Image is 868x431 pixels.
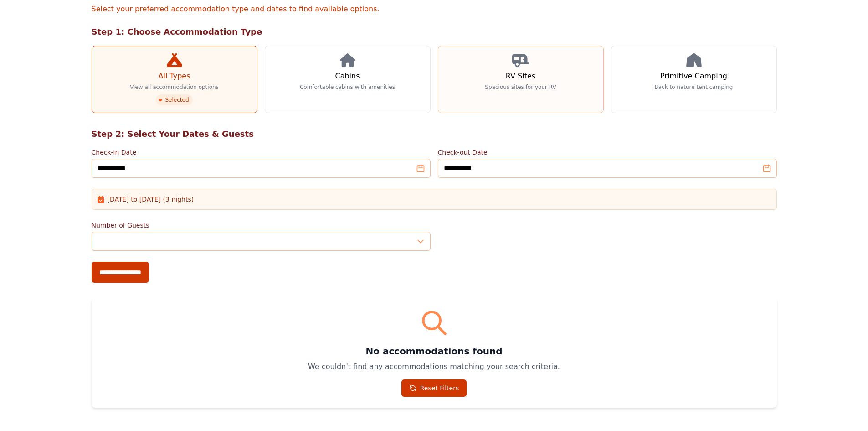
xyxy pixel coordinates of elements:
h3: No accommodations found [103,345,766,358]
h2: Step 1: Choose Accommodation Type [92,26,777,38]
h3: All Types [158,71,190,82]
a: Primitive Camping Back to nature tent camping [611,46,777,113]
p: Spacious sites for your RV [485,83,556,91]
p: Back to nature tent camping [655,83,733,91]
h2: Step 2: Select Your Dates & Guests [92,128,777,140]
label: Check-in Date [92,148,431,157]
a: Cabins Comfortable cabins with amenities [265,46,431,113]
h3: Primitive Camping [660,71,727,82]
h3: Cabins [335,71,360,82]
a: All Types View all accommodation options Selected [92,46,257,113]
p: Select your preferred accommodation type and dates to find available options. [92,4,777,15]
p: We couldn't find any accommodations matching your search criteria. [103,361,766,372]
label: Number of Guests [92,221,431,230]
a: RV Sites Spacious sites for your RV [438,46,604,113]
span: Selected [156,94,192,105]
p: View all accommodation options [130,83,219,91]
h3: RV Sites [506,71,535,82]
span: [DATE] to [DATE] (3 nights) [108,195,194,204]
a: Reset Filters [401,379,467,397]
label: Check-out Date [438,148,777,157]
p: Comfortable cabins with amenities [300,83,395,91]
